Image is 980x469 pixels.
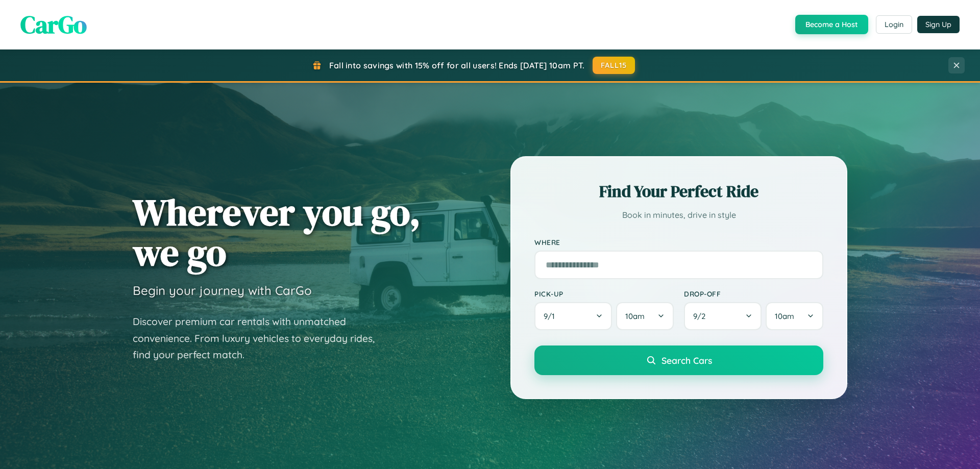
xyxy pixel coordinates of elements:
[534,238,823,246] label: Where
[534,302,612,330] button: 9/1
[625,311,645,321] span: 10am
[775,311,794,321] span: 10am
[593,57,635,74] button: FALL15
[693,311,710,321] span: 9 / 2
[133,313,388,363] p: Discover premium car rentals with unmatched convenience. From luxury vehicles to everyday rides, ...
[795,15,868,34] button: Become a Host
[661,355,712,366] span: Search Cars
[534,345,823,375] button: Search Cars
[20,8,87,41] span: CarGo
[766,302,823,330] button: 10am
[534,289,674,298] label: Pick-up
[876,15,912,34] button: Login
[133,283,312,298] h3: Begin your journey with CarGo
[616,302,674,330] button: 10am
[684,289,823,298] label: Drop-off
[917,16,960,33] button: Sign Up
[684,302,762,330] button: 9/2
[534,180,823,203] h2: Find Your Perfect Ride
[544,311,560,321] span: 9 / 1
[133,192,421,273] h1: Wherever you go, we go
[329,60,585,70] span: Fall into savings with 15% off for all users! Ends [DATE] 10am PT.
[534,208,823,223] p: Book in minutes, drive in style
